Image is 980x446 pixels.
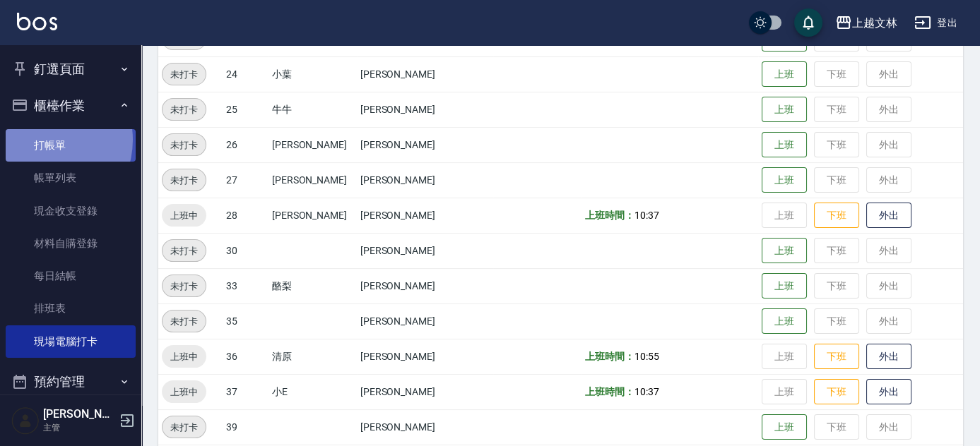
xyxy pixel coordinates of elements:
td: 小葉 [268,56,357,92]
a: 帳單列表 [6,162,136,194]
button: 下班 [814,379,859,405]
td: 30 [223,233,268,268]
span: 未打卡 [163,279,206,294]
td: 36 [223,339,268,374]
button: 下班 [814,344,859,370]
td: 清原 [268,339,357,374]
img: Logo [17,13,57,30]
td: 小E [268,374,357,409]
td: [PERSON_NAME] [357,56,494,92]
button: 外出 [866,203,911,229]
span: 10:55 [634,351,659,362]
b: 上班時間： [585,210,634,221]
span: 未打卡 [163,314,206,329]
button: 登出 [909,10,963,36]
span: 上班中 [162,208,206,223]
button: 上班 [762,132,807,158]
span: 10:37 [634,386,659,397]
td: 35 [223,303,268,339]
a: 現場電腦打卡 [6,325,136,358]
td: [PERSON_NAME] [357,303,494,339]
td: 27 [223,162,268,198]
span: 10:37 [634,210,659,221]
a: 材料自購登錄 [6,227,136,260]
td: 33 [223,268,268,303]
button: 上班 [762,308,807,334]
b: 上班時間： [585,351,634,362]
button: 外出 [866,379,911,405]
td: [PERSON_NAME] [357,409,494,445]
td: [PERSON_NAME] [357,374,494,409]
td: 25 [223,92,268,127]
td: [PERSON_NAME] [357,268,494,303]
td: [PERSON_NAME] [268,127,357,162]
td: 39 [223,409,268,445]
a: 打帳單 [6,129,136,162]
td: 37 [223,374,268,409]
td: 28 [223,198,268,233]
td: 牛牛 [268,92,357,127]
p: 主管 [43,421,115,434]
button: 釘選頁面 [6,51,136,88]
td: [PERSON_NAME] [357,127,494,162]
button: 上班 [762,61,807,88]
span: 未打卡 [163,173,206,188]
button: 下班 [814,203,859,229]
button: 上越文林 [830,8,903,37]
td: [PERSON_NAME] [268,198,357,233]
td: [PERSON_NAME] [357,92,494,127]
b: 上班時間： [585,386,634,397]
button: 上班 [762,97,807,123]
span: 未打卡 [163,67,206,82]
button: 上班 [762,167,807,193]
td: [PERSON_NAME] [357,162,494,198]
td: [PERSON_NAME] [357,198,494,233]
span: 未打卡 [163,138,206,152]
button: save [794,8,822,37]
a: 排班表 [6,292,136,325]
button: 預約管理 [6,363,136,400]
td: 26 [223,127,268,162]
td: 酪梨 [268,268,357,303]
span: 上班中 [162,349,206,364]
div: 上越文林 [852,14,897,32]
button: 櫃檯作業 [6,88,136,124]
td: [PERSON_NAME] [357,233,494,268]
td: [PERSON_NAME] [268,162,357,198]
h5: [PERSON_NAME] [43,407,115,421]
span: 上班中 [162,385,206,399]
span: 未打卡 [163,102,206,117]
td: 24 [223,56,268,92]
button: 上班 [762,414,807,440]
span: 未打卡 [163,420,206,435]
button: 外出 [866,344,911,370]
img: Person [11,406,40,435]
button: 上班 [762,238,807,264]
td: [PERSON_NAME] [357,339,494,374]
button: 上班 [762,273,807,299]
a: 現金收支登錄 [6,195,136,227]
span: 未打卡 [163,243,206,258]
a: 每日結帳 [6,260,136,292]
